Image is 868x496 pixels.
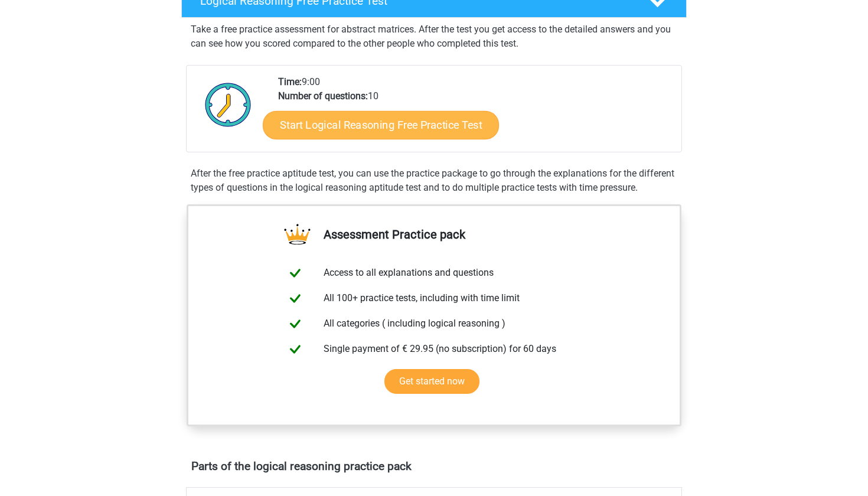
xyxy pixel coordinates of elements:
img: Clock [198,75,258,134]
div: 9:00 10 [269,75,681,152]
p: Take a free practice assessment for abstract matrices. After the test you get access to the detai... [191,22,677,51]
a: Get started now [384,369,479,394]
a: Start Logical Reasoning Free Practice Test [263,110,499,139]
h4: Parts of the logical reasoning practice pack [191,459,677,473]
div: After the free practice aptitude test, you can use the practice package to go through the explana... [186,167,682,195]
b: Time: [278,76,302,87]
b: Number of questions: [278,90,368,102]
